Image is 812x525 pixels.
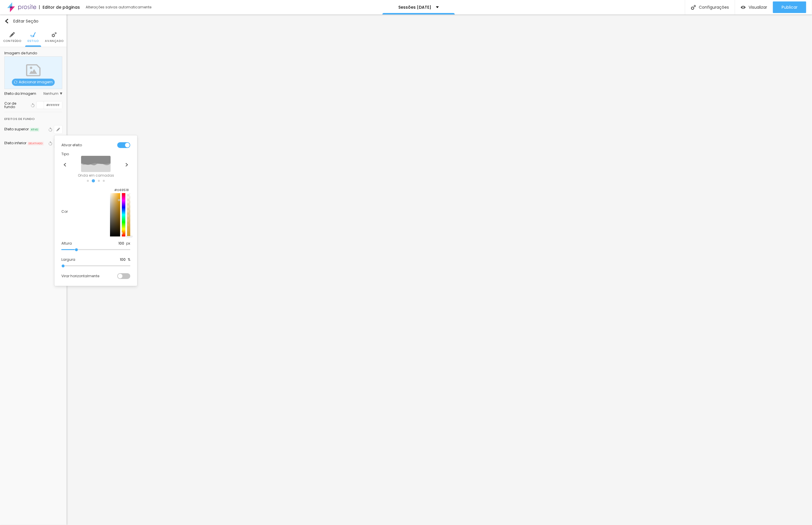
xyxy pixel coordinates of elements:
[126,242,130,245] span: px
[125,163,129,167] img: Icone
[61,274,99,278] span: Virar horizontalmente
[61,210,68,213] span: Cor
[61,258,75,261] span: Largura
[61,152,130,156] span: Tipo
[78,174,114,177] span: Onda em camadas
[128,258,130,261] span: %
[61,143,82,147] span: Ativar efeito
[61,242,72,245] span: Altura
[63,163,67,167] img: Icone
